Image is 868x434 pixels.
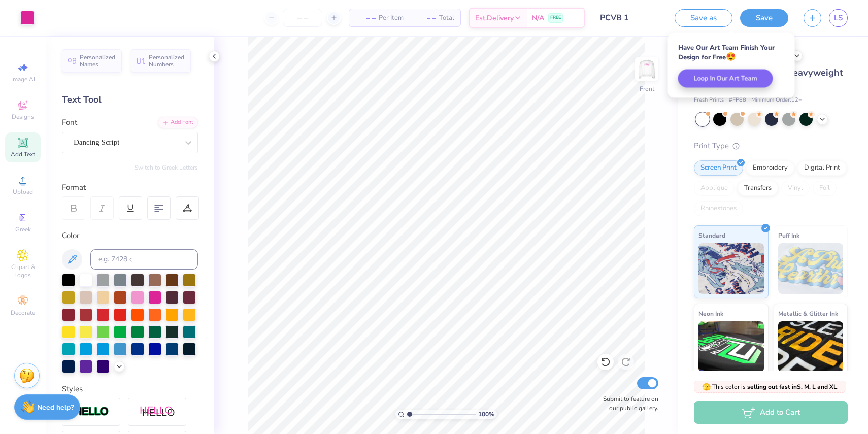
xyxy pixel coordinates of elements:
div: Text Tool [62,93,198,107]
span: Metallic & Glitter Ink [778,308,838,319]
div: Print Type [694,140,848,152]
span: Neon Ink [698,308,723,319]
div: Rhinestones [694,201,743,216]
label: Submit to feature on our public gallery. [597,394,658,413]
input: Untitled Design [592,8,667,28]
strong: selling out fast in S, M, L and XL [747,383,837,391]
span: Add Text [11,150,35,158]
div: Vinyl [781,181,810,196]
span: Personalized Names [80,54,116,68]
span: N/A [532,13,544,23]
div: Applique [694,181,735,196]
div: Color [62,230,198,242]
span: Est. Delivery [475,13,514,23]
span: FREE [550,14,561,21]
span: 🫣 [702,382,711,392]
div: Have Our Art Team Finish Your Design for Free [678,43,785,62]
span: 😍 [726,51,736,62]
div: Digital Print [797,160,847,176]
span: Total [439,13,454,23]
div: Styles [62,383,198,395]
img: Standard [698,243,764,294]
a: LS [829,9,848,27]
span: Greek [15,225,31,233]
div: Format [62,182,199,193]
img: Front [637,59,657,79]
span: – – [416,13,436,23]
img: Shadow [140,406,175,418]
div: Screen Print [694,160,743,176]
span: This color is . [702,382,839,391]
span: Per Item [379,13,404,23]
span: Upload [13,188,33,196]
span: Image AI [11,75,35,83]
input: e.g. 7428 c [90,249,198,270]
span: Personalized Numbers [149,54,185,68]
strong: Need help? [37,403,74,412]
div: Foil [813,181,837,196]
span: Standard [698,230,725,241]
label: Font [62,117,77,128]
img: Metallic & Glitter Ink [778,321,844,372]
span: 100 % [478,410,494,419]
div: Front [640,84,654,93]
span: Decorate [11,309,35,317]
img: Neon Ink [698,321,764,372]
span: Designs [12,113,34,121]
button: Switch to Greek Letters [135,163,198,172]
img: Stroke [74,406,109,418]
button: Loop In Our Art Team [678,70,773,88]
span: – – [355,13,376,23]
span: Clipart & logos [5,263,41,279]
span: LS [834,12,843,24]
img: Puff Ink [778,243,844,294]
div: Embroidery [746,160,794,176]
button: Save as [675,9,732,27]
span: Puff Ink [778,230,799,241]
input: – – [283,9,322,27]
button: Save [740,9,788,27]
div: Transfers [738,181,778,196]
div: Add Font [158,117,198,128]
